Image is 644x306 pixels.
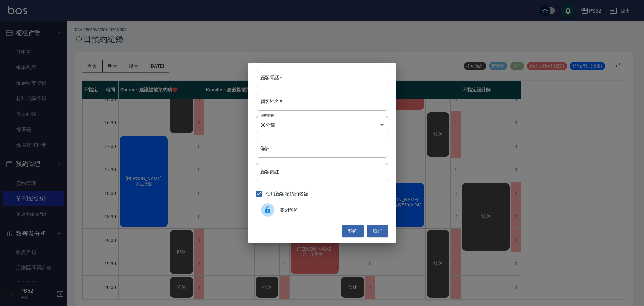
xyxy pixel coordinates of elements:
[256,116,388,134] div: 30分鐘
[367,225,388,237] button: 取消
[266,190,308,197] span: 佔用顧客端預約名額
[256,201,388,219] div: 關閉預約
[280,207,383,214] span: 關閉預約
[260,113,274,118] label: 服務時長
[342,225,364,237] button: 預約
